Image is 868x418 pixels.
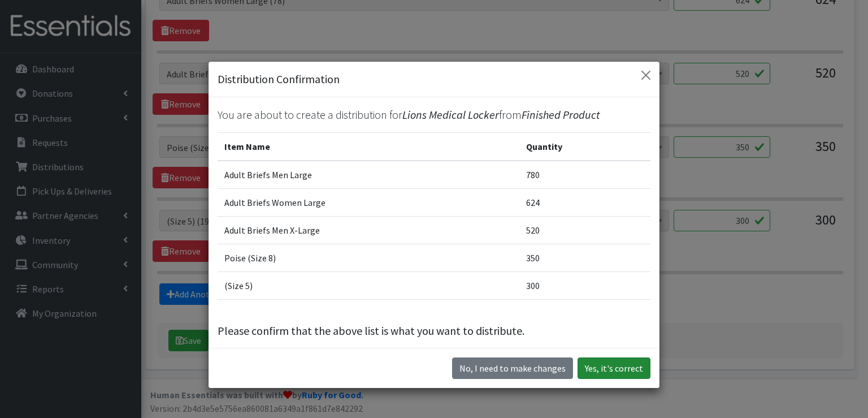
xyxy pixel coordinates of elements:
td: 350 [519,244,650,272]
th: Item Name [218,132,519,161]
span: Lions Medical Locker [402,107,499,122]
span: Finished Product [522,107,600,122]
td: 520 [519,216,650,244]
button: No I need to make changes [452,357,573,379]
td: Adult Briefs Men Large [218,161,519,189]
button: Close [637,66,655,84]
td: Adult Briefs Men X-Large [218,216,519,244]
th: Quantity [519,132,650,161]
button: Yes, it's correct [578,357,650,379]
h5: Distribution Confirmation [218,71,340,88]
td: 624 [519,188,650,216]
td: (Size 5) [218,272,519,299]
p: Please confirm that the above list is what you want to distribute. [218,322,650,339]
td: 300 [519,272,650,299]
td: 780 [519,161,650,189]
p: You are about to create a distribution for from [218,106,650,123]
td: Poise (Size 8) [218,244,519,272]
td: Adult Briefs Women Large [218,188,519,216]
